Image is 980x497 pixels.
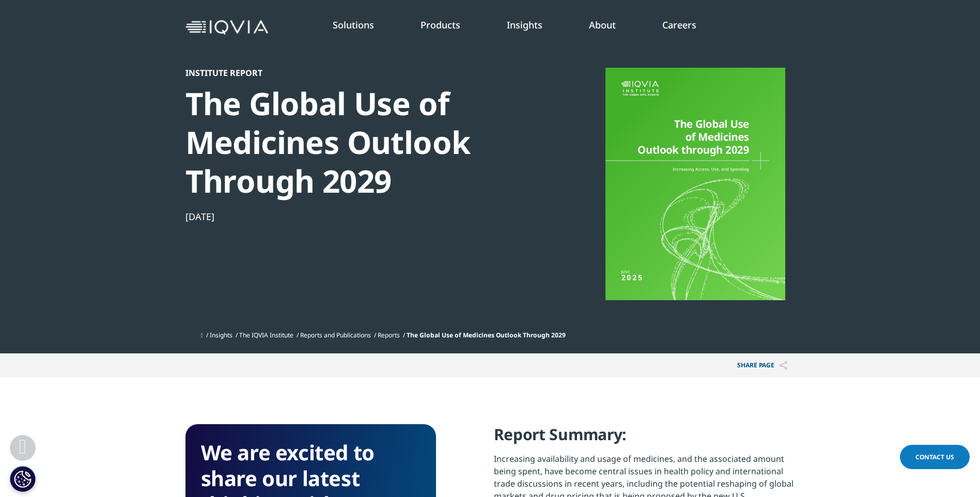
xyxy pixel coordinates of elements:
[494,424,795,453] h4: Report Summary:
[333,19,374,31] a: Solutions
[378,331,400,339] a: Reports
[421,19,460,31] a: Products
[185,20,268,35] img: IQVIA Healthcare Information Technology and Pharma Clinical Research Company
[272,3,795,52] nav: Primary
[185,210,540,223] div: [DATE]
[210,331,232,339] a: Insights
[300,331,371,339] a: Reports and Publications
[185,84,540,200] div: The Global Use of Medicines Outlook Through 2029
[407,331,566,339] span: The Global Use of Medicines Outlook Through 2029
[239,331,293,339] a: The IQVIA Institute
[729,353,795,378] p: Share PAGE
[915,453,954,461] span: Contact Us
[729,353,795,378] button: Share PAGEShare PAGE
[662,19,696,31] a: Careers
[507,19,542,31] a: Insights
[900,445,970,469] a: Contact Us
[185,68,540,78] div: Institute Report
[780,361,787,370] img: Share PAGE
[10,466,36,492] button: Настройки файлов cookie
[589,19,616,31] a: About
